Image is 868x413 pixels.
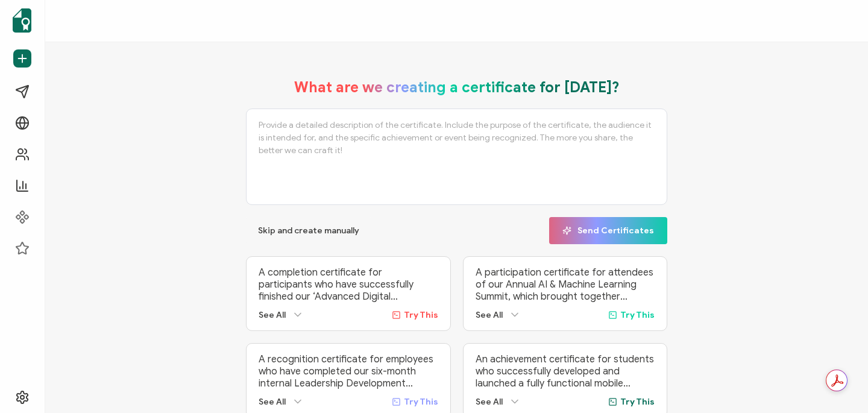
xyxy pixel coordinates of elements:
span: Send Certificates [562,226,654,235]
span: Try This [404,397,438,407]
span: See All [476,397,503,407]
p: An achievement certificate for students who successfully developed and launched a fully functiona... [476,353,655,389]
p: A completion certificate for participants who have successfully finished our ‘Advanced Digital Ma... [259,266,438,303]
span: Try This [620,397,655,407]
h1: What are we creating a certificate for [DATE]? [294,78,620,96]
button: Send Certificates [549,217,667,244]
span: Skip and create manually [258,227,359,235]
img: sertifier-logomark-colored.svg [13,8,31,33]
span: See All [476,310,503,320]
p: A recognition certificate for employees who have completed our six-month internal Leadership Deve... [259,353,438,389]
span: See All [259,310,286,320]
span: Try This [620,310,655,320]
button: Skip and create manually [246,217,371,244]
p: A participation certificate for attendees of our Annual AI & Machine Learning Summit, which broug... [476,266,655,303]
span: See All [259,397,286,407]
span: Try This [404,310,438,320]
